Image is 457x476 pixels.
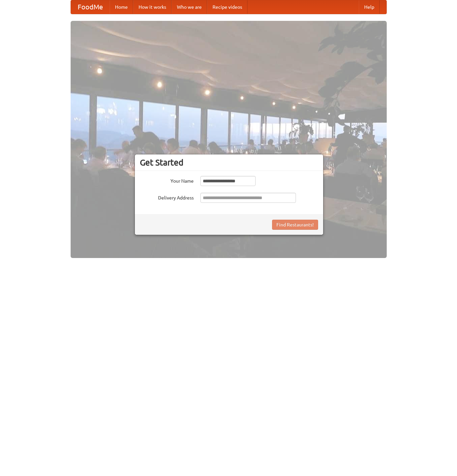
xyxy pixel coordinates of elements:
[359,0,380,14] a: Help
[140,157,318,168] h3: Get Started
[71,0,110,14] a: FoodMe
[140,176,194,184] label: Your Name
[133,0,172,14] a: How it works
[207,0,247,14] a: Recipe videos
[272,220,318,230] button: Find Restaurants!
[110,0,133,14] a: Home
[172,0,207,14] a: Who we are
[140,193,194,201] label: Delivery Address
